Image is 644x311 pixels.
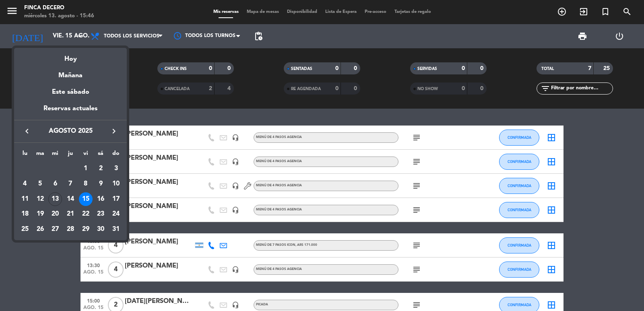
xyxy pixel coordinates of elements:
div: 5 [33,177,47,191]
div: Reservas actuales [14,103,127,120]
td: 20 de agosto de 2025 [47,206,63,222]
td: 21 de agosto de 2025 [63,206,78,222]
div: 21 [64,207,77,221]
td: 27 de agosto de 2025 [47,222,63,237]
div: 28 [64,222,77,236]
div: Mañana [14,64,127,81]
td: 31 de agosto de 2025 [108,222,124,237]
td: 19 de agosto de 2025 [33,206,48,222]
td: 28 de agosto de 2025 [63,222,78,237]
div: 9 [94,177,107,191]
th: sábado [93,149,109,161]
div: 30 [94,222,107,236]
button: keyboard_arrow_right [107,126,121,136]
td: 24 de agosto de 2025 [108,206,124,222]
div: 8 [79,177,93,191]
div: 17 [109,192,123,206]
td: 11 de agosto de 2025 [17,192,33,207]
td: 29 de agosto de 2025 [78,222,93,237]
th: jueves [63,149,78,161]
div: 20 [48,207,62,221]
div: 15 [79,192,93,206]
div: 2 [94,162,107,175]
td: 4 de agosto de 2025 [17,176,33,192]
td: 6 de agosto de 2025 [47,176,63,192]
div: 13 [48,192,62,206]
th: viernes [78,149,93,161]
td: 12 de agosto de 2025 [33,192,48,207]
button: keyboard_arrow_left [20,126,34,136]
div: 18 [18,207,32,221]
div: 6 [48,177,62,191]
td: 13 de agosto de 2025 [47,192,63,207]
div: 24 [109,207,123,221]
div: 11 [18,192,32,206]
div: 1 [79,162,93,175]
td: 8 de agosto de 2025 [78,176,93,192]
td: 9 de agosto de 2025 [93,176,109,192]
div: 16 [94,192,107,206]
div: 22 [79,207,93,221]
td: 22 de agosto de 2025 [78,206,93,222]
div: 27 [48,222,62,236]
td: 25 de agosto de 2025 [17,222,33,237]
td: 2 de agosto de 2025 [93,161,109,176]
th: martes [33,149,48,161]
td: 3 de agosto de 2025 [108,161,124,176]
th: miércoles [47,149,63,161]
td: 5 de agosto de 2025 [33,176,48,192]
div: Hoy [14,48,127,64]
td: 15 de agosto de 2025 [78,192,93,207]
th: lunes [17,149,33,161]
div: 29 [79,222,93,236]
div: Este sábado [14,81,127,103]
td: 18 de agosto de 2025 [17,206,33,222]
div: 31 [109,222,123,236]
div: 14 [64,192,77,206]
div: 19 [33,207,47,221]
div: 10 [109,177,123,191]
span: agosto 2025 [34,126,107,136]
td: 16 de agosto de 2025 [93,192,109,207]
td: 23 de agosto de 2025 [93,206,109,222]
td: 30 de agosto de 2025 [93,222,109,237]
td: 10 de agosto de 2025 [108,176,124,192]
td: 14 de agosto de 2025 [63,192,78,207]
td: 1 de agosto de 2025 [78,161,93,176]
div: 3 [109,162,123,175]
td: AGO. [17,161,78,176]
td: 17 de agosto de 2025 [108,192,124,207]
div: 23 [94,207,107,221]
td: 26 de agosto de 2025 [33,222,48,237]
td: 7 de agosto de 2025 [63,176,78,192]
div: 12 [33,192,47,206]
i: keyboard_arrow_left [22,126,32,136]
div: 7 [64,177,77,191]
th: domingo [108,149,124,161]
div: 4 [18,177,32,191]
div: 25 [18,222,32,236]
i: keyboard_arrow_right [109,126,119,136]
div: 26 [33,222,47,236]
